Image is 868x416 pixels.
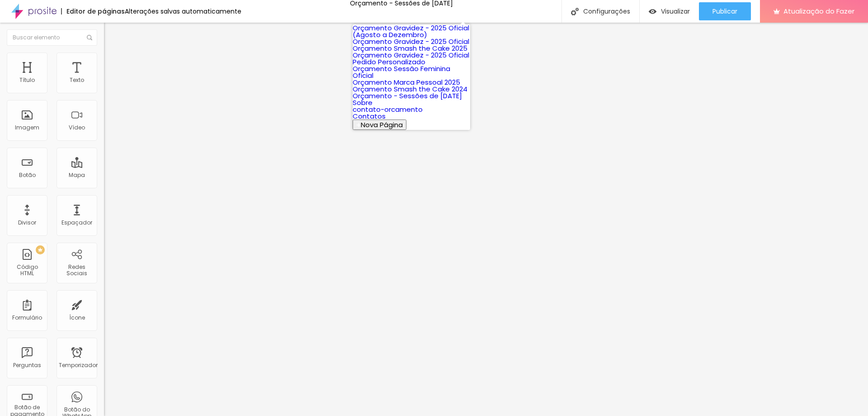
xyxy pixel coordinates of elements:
font: Perguntas [13,361,41,369]
font: Nova Página [361,120,403,129]
font: Mapa [69,171,85,179]
a: Orçamento Smash the Cake 2024 [353,84,467,94]
font: Temporizador [59,361,98,369]
a: Orçamento Sessão Feminina Oficial [353,64,450,80]
button: Nova Página [353,120,406,130]
a: Orçamento - Sessões de [DATE] [353,91,462,100]
font: Código HTML [17,263,38,277]
a: Orçamento Smash the Cake 2025 [353,43,467,53]
font: Imagem [15,124,39,131]
font: Alterações salvas automaticamente [125,7,241,16]
font: Formulário [12,314,42,321]
font: Divisor [18,219,36,226]
a: Orçamento Gravidez - 2025 Oficial [353,50,469,60]
a: Orçamento Gravidez - 2025 Oficial [353,37,469,46]
font: Espaçador [61,219,92,226]
a: contato-orcamento [353,105,423,114]
font: Editor de páginas [66,7,125,16]
a: Orçamento Gravidez - 2025 Oficial (Agosto a Dezembro) [353,23,469,39]
input: Buscar elemento [7,29,97,46]
img: view-1.svg [649,8,656,15]
font: Visualizar [661,7,690,16]
button: Publicar [699,2,751,20]
img: Ícone [87,35,92,40]
a: Pedido Personalizado [353,57,425,67]
font: Configurações [583,7,630,16]
a: Orçamento Marca Pessoal 2025 [353,77,460,87]
a: Contatos [353,111,386,121]
iframe: Editor [104,23,868,416]
button: Visualizar [640,2,699,20]
font: Ícone [69,314,85,321]
font: Atualização do Fazer [783,6,854,16]
font: Publicar [712,7,737,16]
font: Texto [70,76,84,84]
font: Redes Sociais [66,263,87,277]
a: Sobre [353,98,373,107]
img: Ícone [571,8,579,15]
font: Botão [19,171,36,179]
font: Vídeo [69,124,85,131]
font: Título [19,76,35,84]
